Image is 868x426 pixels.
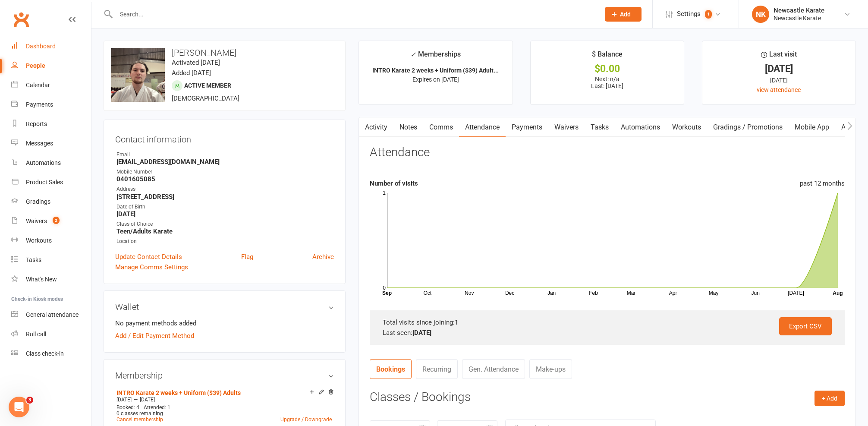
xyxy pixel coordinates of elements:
[116,417,163,423] a: Cancel membership
[370,180,418,187] strong: Number of visits
[140,397,155,403] span: [DATE]
[410,49,461,65] div: Memberships
[115,252,182,262] a: Update Contact Details
[172,59,220,66] time: Activated [DATE]
[815,391,845,406] button: + Add
[677,4,701,24] span: Settings
[53,217,60,224] span: 2
[710,76,848,85] div: [DATE]
[26,276,57,283] div: What's New
[115,262,188,272] a: Manage Comms Settings
[459,117,506,137] a: Attendance
[26,101,53,108] div: Payments
[538,64,676,73] div: $0.00
[116,227,334,235] strong: Teen/Adults Karate
[26,397,33,404] span: 3
[116,175,334,183] strong: 0401605085
[26,82,50,88] div: Calendar
[615,117,666,137] a: Automations
[710,64,848,73] div: [DATE]
[455,319,459,326] strong: 1
[116,389,241,396] a: INTRO Karate 2 weeks + Uniform ($39) Adults
[9,397,29,417] iframe: Intercom live chat
[26,140,53,147] div: Messages
[585,117,615,137] a: Tasks
[116,185,334,193] div: Address
[116,237,334,246] div: Location
[11,95,91,114] a: Payments
[26,350,64,357] div: Class check-in
[11,153,91,173] a: Automations
[11,173,91,192] a: Product Sales
[11,56,91,76] a: People
[116,410,163,417] span: 0 classes remaining
[113,8,594,20] input: Search...
[620,11,631,18] span: Add
[26,198,50,205] div: Gradings
[11,344,91,363] a: Class kiosk mode
[538,76,676,89] p: Next: n/a Last: [DATE]
[116,193,334,201] strong: [STREET_ADDRESS]
[26,237,52,244] div: Workouts
[184,82,231,89] span: Active member
[111,48,338,57] h3: [PERSON_NAME]
[11,250,91,270] a: Tasks
[707,117,789,137] a: Gradings / Promotions
[666,117,707,137] a: Workouts
[115,371,334,380] h3: Membership
[370,391,845,404] h3: Classes / Bookings
[11,192,91,211] a: Gradings
[26,62,45,69] div: People
[114,396,334,403] div: —
[115,318,334,328] li: No payment methods added
[11,37,91,56] a: Dashboard
[26,179,63,186] div: Product Sales
[705,10,712,19] span: 1
[116,404,139,410] span: Booked: 4
[11,325,91,344] a: Roll call
[789,117,835,137] a: Mobile App
[774,6,824,14] div: Newcastle Karate
[372,67,499,74] strong: INTRO Karate 2 weeks + Uniform ($39) Adult...
[172,69,211,77] time: Added [DATE]
[10,9,32,30] a: Clubworx
[11,114,91,134] a: Reports
[280,417,332,423] a: Upgrade / Downgrade
[116,210,334,218] strong: [DATE]
[757,86,801,93] a: view attendance
[605,7,642,22] button: Add
[779,317,832,335] a: Export CSV
[761,49,797,64] div: Last visit
[26,120,47,127] div: Reports
[529,359,572,379] a: Make-ups
[359,117,393,137] a: Activity
[26,311,79,318] div: General attendance
[116,168,334,176] div: Mobile Number
[11,231,91,250] a: Workouts
[26,159,61,166] div: Automations
[241,252,253,262] a: Flag
[592,49,623,64] div: $ Balance
[800,178,845,189] div: past 12 months
[26,43,56,50] div: Dashboard
[370,146,430,159] h3: Attendance
[11,305,91,325] a: General attendance kiosk mode
[116,397,132,403] span: [DATE]
[462,359,525,379] a: Gen. Attendance
[383,328,832,338] div: Last seen:
[423,117,459,137] a: Comms
[111,48,165,102] img: image1754554499.png
[416,359,458,379] a: Recurring
[26,331,46,338] div: Roll call
[548,117,585,137] a: Waivers
[115,331,194,341] a: Add / Edit Payment Method
[115,302,334,312] h3: Wallet
[172,95,239,102] span: [DEMOGRAPHIC_DATA]
[11,211,91,231] a: Waivers 2
[144,404,170,410] span: Attended: 1
[393,117,423,137] a: Notes
[370,359,412,379] a: Bookings
[774,14,824,22] div: Newcastle Karate
[26,256,41,263] div: Tasks
[312,252,334,262] a: Archive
